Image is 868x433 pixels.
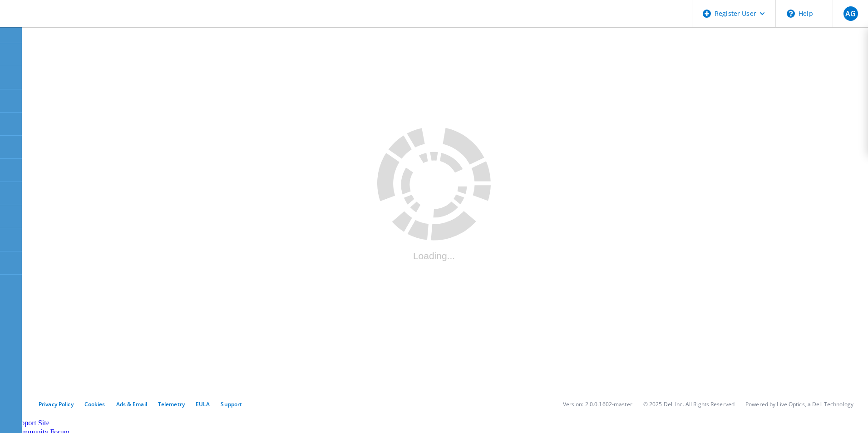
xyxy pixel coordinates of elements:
[221,400,242,408] a: Support
[563,400,632,408] li: Version: 2.0.0.1602-master
[845,10,856,17] span: AG
[9,18,107,25] a: Live Optics Dashboard
[84,400,105,408] a: Cookies
[745,400,853,408] li: Powered by Live Optics, a Dell Technology
[13,419,49,427] a: Support Site
[787,10,795,18] svg: \n
[377,251,491,261] div: Loading...
[643,400,735,408] li: © 2025 Dell Inc. All Rights Reserved
[196,400,210,408] a: EULA
[116,400,147,408] a: Ads & Email
[39,400,74,408] a: Privacy Policy
[158,400,185,408] a: Telemetry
